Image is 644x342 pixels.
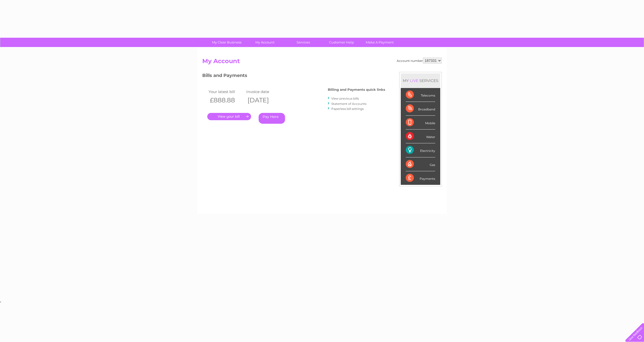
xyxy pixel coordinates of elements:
[331,102,367,106] a: Statement of Accounts
[244,38,286,47] a: My Account
[202,72,385,81] h3: Bills and Payments
[406,88,435,102] div: Telecoms
[331,107,364,111] a: Paperless bill settings
[321,38,362,47] a: Customer Help
[401,73,440,88] div: MY SERVICES
[397,58,442,64] div: Account number
[406,130,435,143] div: Water
[406,116,435,130] div: Mobile
[406,102,435,116] div: Broadband
[406,143,435,157] div: Electricity
[207,88,245,95] td: Your latest bill
[245,88,283,95] td: Invoice date
[283,38,324,47] a: Services
[207,95,245,105] th: £888.88
[406,171,435,185] div: Payments
[359,38,400,47] a: Make A Payment
[206,38,248,47] a: My Clear Business
[259,113,285,124] a: Pay Here
[406,157,435,171] div: Gas
[207,113,251,120] a: .
[245,95,283,105] th: [DATE]
[328,88,385,92] h4: Billing and Payments quick links
[409,78,419,83] div: LIVE
[202,58,442,67] h2: My Account
[331,97,359,100] a: View previous bills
